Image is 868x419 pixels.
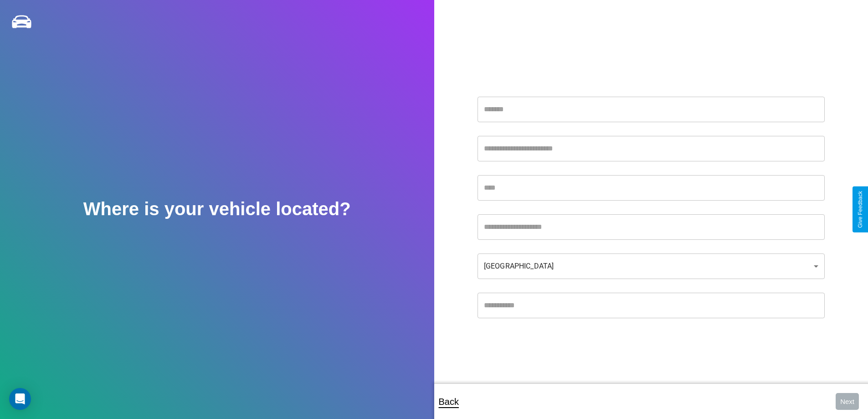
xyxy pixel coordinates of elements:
[836,393,859,410] button: Next
[857,191,863,228] div: Give Feedback
[439,393,459,410] p: Back
[83,199,351,219] h2: Where is your vehicle located?
[478,253,825,279] div: [GEOGRAPHIC_DATA]
[9,388,31,410] div: Open Intercom Messenger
